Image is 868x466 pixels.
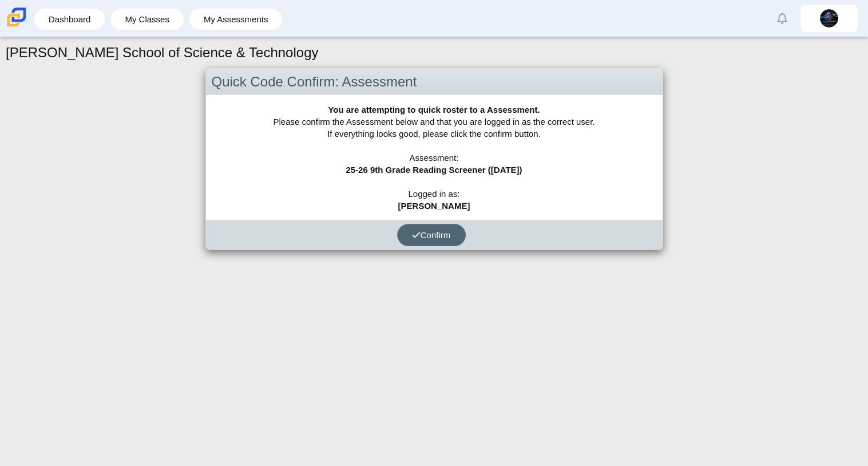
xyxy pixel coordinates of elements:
a: Dashboard [40,9,99,30]
span: Confirm [412,230,451,240]
div: Please confirm the Assessment below and that you are logged in as the correct user. If everything... [206,95,663,220]
b: You are attempting to quick roster to a Assessment. [328,105,540,114]
h1: [PERSON_NAME] School of Science & Technology [6,43,319,62]
a: francisco.martinez.7O86Fm [800,5,858,32]
a: Carmen School of Science & Technology [5,21,29,31]
div: Quick Code Confirm: Assessment [206,69,663,96]
img: Carmen School of Science & Technology [5,5,29,29]
button: Confirm [397,224,466,246]
a: My Assessments [195,9,277,30]
b: 25-26 9th Grade Reading Screener ([DATE]) [346,165,522,175]
a: Alerts [770,6,795,31]
a: My Classes [116,9,178,30]
img: francisco.martinez.7O86Fm [820,9,838,27]
b: [PERSON_NAME] [398,201,470,211]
